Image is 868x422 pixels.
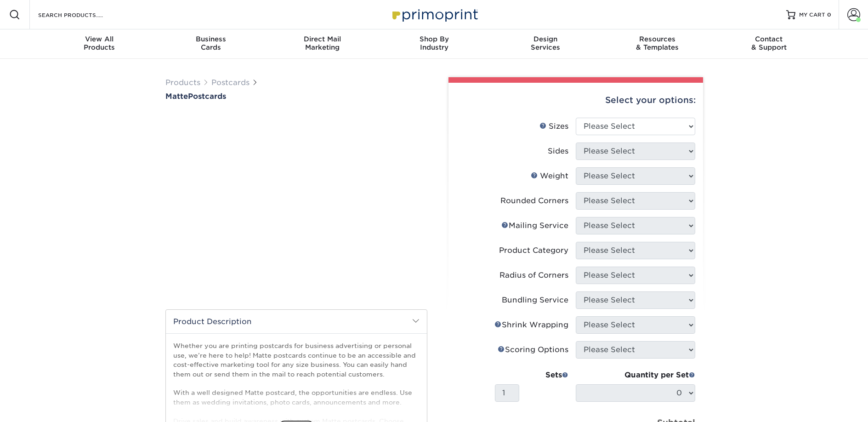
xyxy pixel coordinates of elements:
a: Direct MailMarketing [267,29,378,59]
div: Products [44,35,155,51]
img: Postcards 02 [285,276,308,299]
span: Resources [601,35,713,43]
span: Direct Mail [267,35,378,43]
a: Shop ByIndustry [378,29,490,59]
a: View AllProducts [44,29,155,59]
div: Quantity per Set [576,370,695,381]
div: & Support [713,35,825,51]
div: Rounded Corners [500,195,568,206]
div: Sizes [539,121,568,132]
img: Postcards 01 [254,276,277,299]
div: Radius of Corners [499,270,568,281]
span: 0 [827,11,831,18]
div: Mailing Service [501,220,568,231]
a: Products [165,78,200,87]
div: Select your options: [456,83,696,118]
h1: Postcards [165,92,427,101]
div: Marketing [267,35,378,51]
span: Matte [165,92,188,101]
div: Shrink Wrapping [494,319,568,331]
div: Scoring Options [498,344,568,355]
div: Bundling Service [502,295,568,306]
div: Sets [495,370,568,381]
a: Postcards [211,78,250,87]
a: DesignServices [490,29,601,59]
input: SEARCH PRODUCTS..... [37,9,127,20]
img: Postcards 03 [316,276,339,299]
div: Services [490,35,601,51]
div: Product Category [499,245,568,256]
a: Resources& Templates [601,29,713,59]
div: Weight [531,171,568,182]
span: View All [44,35,155,43]
img: Primoprint [388,5,480,24]
div: Cards [155,35,267,51]
div: Sides [548,146,568,157]
div: Industry [378,35,490,51]
span: Business [155,35,267,43]
span: Contact [713,35,825,43]
h2: Product Description [166,310,427,333]
div: & Templates [601,35,713,51]
span: Design [490,35,601,43]
span: MY CART [799,11,825,19]
span: Shop By [378,35,490,43]
a: MattePostcards [165,92,427,101]
a: Contact& Support [713,29,825,59]
a: BusinessCards [155,29,267,59]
